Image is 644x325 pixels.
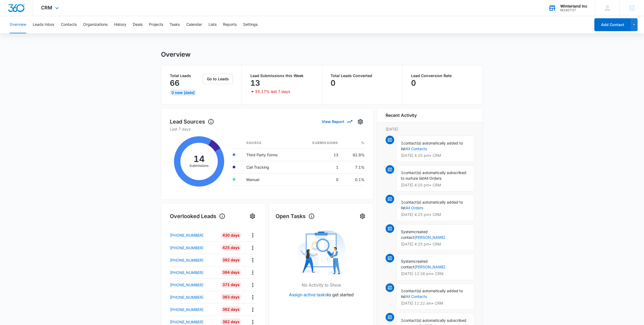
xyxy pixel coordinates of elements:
[560,8,587,12] div: account id
[255,90,290,93] p: 55.17% last 7 days
[170,16,180,33] button: Tasks
[149,16,163,33] button: Projects
[401,318,403,323] span: 1
[248,268,257,277] button: Actions
[356,117,365,126] button: Settings
[401,301,470,305] p: [DATE] 11:22 am • CRM
[296,161,343,173] td: 1
[203,77,233,81] a: Go to Leads
[161,50,191,59] h1: Overview
[302,282,341,288] p: No Activity to Show
[170,294,203,300] p: [PHONE_NUMBER]
[401,288,403,293] span: 1
[424,176,441,180] span: All Orders
[276,212,315,220] h1: Open Tasks
[343,173,365,186] td: 0.1%
[170,257,203,263] p: [PHONE_NUMBER]
[10,16,26,33] button: Overview
[248,212,257,221] button: Settings
[170,270,203,275] p: [PHONE_NUMBER]
[401,229,414,234] span: System
[248,281,257,289] button: Actions
[401,242,470,246] p: [DATE] 4:25 pm • CRM
[221,244,241,251] div: 425 Days
[248,256,257,264] button: Actions
[170,257,217,263] a: [PHONE_NUMBER]
[170,74,202,78] p: Total Leads
[289,291,354,298] p: to get started
[401,213,470,216] p: [DATE] 4:25 pm • CRM
[401,288,463,299] span: contact(s) automatically added to list
[411,74,474,78] p: Lead Conversion Rate
[186,16,202,33] button: Calendar
[296,137,343,149] th: Submissions
[221,306,241,313] div: 362 Days
[386,112,417,118] h6: Recent Activity
[170,89,196,96] div: 0 New [DATE]
[221,281,241,288] div: 371 Days
[401,183,470,187] p: [DATE] 4:25 pm • CRM
[133,16,142,33] button: Deals
[170,307,217,312] a: [PHONE_NUMBER]
[248,231,257,239] button: Actions
[401,272,470,276] p: [DATE] 12:26 pm • CRM
[221,269,241,276] div: 384 Days
[401,141,463,151] span: contact(s) automatically added to list
[170,319,217,325] a: [PHONE_NUMBER]
[401,200,403,204] span: 1
[296,173,343,186] td: 0
[170,232,203,238] p: [PHONE_NUMBER]
[242,149,296,161] td: Third Party Forms
[170,307,203,312] p: [PHONE_NUMBER]
[331,74,394,78] p: Total Leads Converted
[242,137,296,149] th: Source
[343,149,365,161] td: 92.9%
[248,293,257,301] button: Actions
[170,294,217,300] a: [PHONE_NUMBER]
[170,319,203,325] p: [PHONE_NUMBER]
[401,229,428,240] span: created contact
[248,305,257,314] button: Actions
[61,16,77,33] button: Contacts
[296,149,343,161] td: 13
[114,16,126,33] button: History
[221,319,241,325] div: 362 Days
[221,257,241,263] div: 392 Days
[248,244,257,252] button: Actions
[401,154,470,157] p: [DATE] 4:25 pm • CRM
[401,259,414,263] span: System
[33,16,54,33] button: Leads Inbox
[386,126,474,132] p: [DATE]
[414,265,445,269] a: [PERSON_NAME]
[414,235,445,240] a: [PERSON_NAME]
[322,117,352,126] button: View Report
[41,5,52,10] span: CRM
[411,79,416,87] p: 0
[343,137,365,149] th: %
[406,205,423,210] a: All Orders
[250,79,260,87] p: 13
[331,79,335,87] p: 0
[170,118,214,126] h1: Lead Sources
[401,170,403,175] span: 1
[242,161,296,173] td: Call Tracking
[170,282,203,288] p: [PHONE_NUMBER]
[250,74,313,78] p: Lead Submissions this Week
[203,74,233,84] button: Go to Leads
[289,292,327,297] a: Assign active tasks
[406,294,427,299] a: All Contacts
[594,18,631,31] button: Add Contact
[223,16,237,33] button: Reports
[242,173,296,186] td: Manual
[406,146,427,151] a: All Contacts
[243,16,258,33] button: Settings
[401,170,466,180] span: contact(s) automatically subscribed to nurture list
[170,270,217,275] a: [PHONE_NUMBER]
[83,16,108,33] button: Organizations
[170,245,217,251] a: [PHONE_NUMBER]
[401,141,403,145] span: 1
[208,16,217,33] button: Lists
[401,259,428,269] span: created contact
[170,232,217,238] a: [PHONE_NUMBER]
[343,161,365,173] td: 7.1%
